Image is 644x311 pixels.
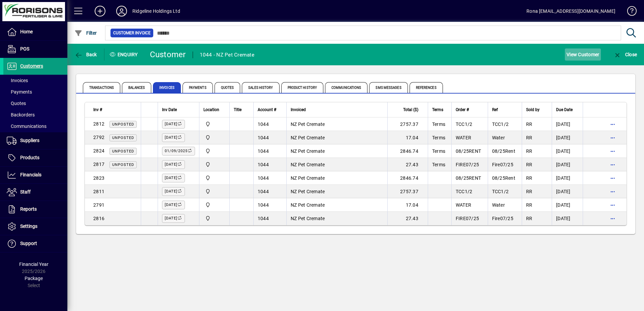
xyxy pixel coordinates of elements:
[607,119,618,130] button: More options
[291,175,325,181] span: NZ Pet Cremate
[112,163,134,167] span: Unposted
[3,75,67,86] a: Invoices
[387,144,428,158] td: 2846.74
[215,82,240,93] span: Quotes
[456,148,481,154] span: 08/25RENT
[291,122,325,127] span: NZ Pet Cremate
[492,216,513,221] span: Fire07/25
[387,158,428,171] td: 27.43
[565,48,601,61] button: View Customer
[20,206,37,212] span: Reports
[3,86,67,98] a: Payments
[258,106,276,113] span: Account #
[3,149,67,166] a: Products
[20,138,39,143] span: Suppliers
[3,120,67,132] a: Communications
[432,122,445,127] span: Terms
[492,148,515,154] span: 08/25Rent
[387,198,428,212] td: 17.04
[19,262,49,267] span: Financial Year
[432,148,445,154] span: Terms
[291,202,325,208] span: NZ Pet Cremate
[162,133,185,142] label: [DATE]
[526,106,540,113] span: Sold by
[203,134,225,141] span: Central
[612,48,639,61] button: Close
[7,101,26,106] span: Quotes
[607,173,618,183] button: More options
[258,189,269,194] span: 1044
[104,49,145,60] div: Enquiry
[291,148,325,154] span: NZ Pet Cremate
[234,106,241,113] span: Title
[3,132,67,149] a: Suppliers
[162,187,185,196] label: [DATE]
[607,213,618,224] button: More options
[456,189,473,194] span: TCC1/2
[432,162,445,167] span: Terms
[456,122,473,127] span: TCC1/2
[7,78,28,83] span: Invoices
[258,148,269,154] span: 1044
[93,189,104,194] span: 2811
[162,174,185,182] label: [DATE]
[552,212,583,225] td: [DATE]
[456,202,471,208] span: WATER
[162,214,185,223] label: [DATE]
[20,241,37,246] span: Support
[112,122,134,127] span: Unposted
[3,235,67,252] a: Support
[552,117,583,131] td: [DATE]
[93,216,104,221] span: 2816
[20,29,33,34] span: Home
[325,82,367,93] span: Communications
[526,175,533,181] span: RR
[203,161,225,168] span: Central
[67,48,104,61] app-page-header-button: Back
[606,48,644,61] app-page-header-button: Close enquiry
[112,149,134,153] span: Unposted
[526,148,533,154] span: RR
[3,98,67,109] a: Quotes
[3,184,67,201] a: Staff
[552,198,583,212] td: [DATE]
[203,215,225,222] span: Central
[74,52,97,57] span: Back
[492,162,513,167] span: Fire07/25
[456,216,479,221] span: FIRE07/25
[25,276,43,281] span: Package
[492,189,509,194] span: TCC1/2
[258,106,282,113] div: Account #
[556,106,579,113] div: Due Date
[203,174,225,182] span: Central
[162,201,185,209] label: [DATE]
[432,106,443,113] span: Terms
[234,106,249,113] div: Title
[607,146,618,157] button: More options
[203,188,225,195] span: Central
[258,175,269,181] span: 1044
[3,167,67,183] a: Financials
[153,82,181,93] span: Invoices
[200,49,254,60] div: 1044 - NZ Pet Cremate
[492,106,518,113] div: Ref
[258,162,269,167] span: 1044
[20,155,39,160] span: Products
[83,82,120,93] span: Transactions
[3,109,67,120] a: Backorders
[403,106,418,113] span: Total ($)
[242,82,279,93] span: Sales History
[20,223,37,229] span: Settings
[392,106,424,113] div: Total ($)
[93,106,137,113] div: Inv #
[3,41,67,58] a: POS
[3,201,67,218] a: Reports
[3,218,67,235] a: Settings
[387,171,428,185] td: 2846.74
[291,106,383,113] div: Invoiced
[526,135,533,140] span: RR
[3,24,67,40] a: Home
[552,144,583,158] td: [DATE]
[73,27,99,39] button: Filter
[526,6,615,16] div: Rona [EMAIL_ADDRESS][DOMAIN_NAME]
